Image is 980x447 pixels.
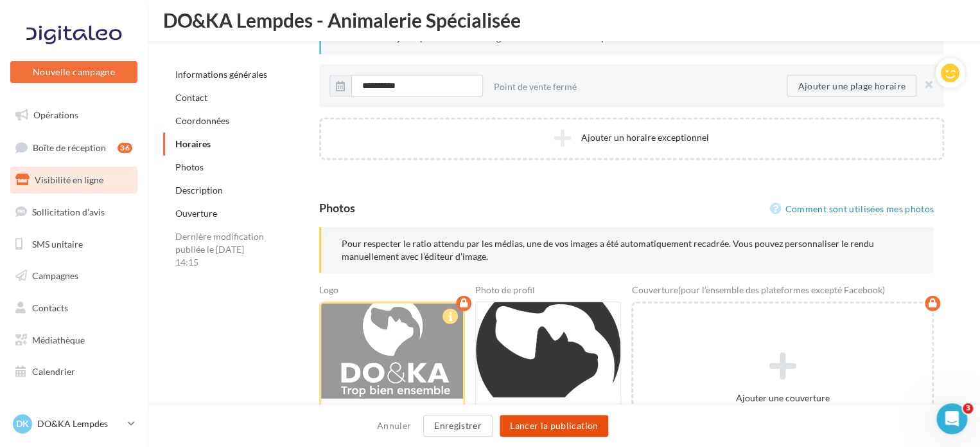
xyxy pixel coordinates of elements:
div: Photos [319,202,355,214]
a: Description [175,185,223,196]
p: Pour respecter le ratio attendu par les médias, une de vos images a été automatiquement recadrée.... [342,237,913,263]
a: Contact [175,92,207,103]
a: Calendrier [8,358,140,385]
span: Opérations [33,109,78,120]
a: Contacts [8,295,140,322]
div: Photo de profil [475,284,621,302]
a: Informations générales [175,69,267,80]
button: Lancer la publication [500,415,608,437]
a: Médiathèque [8,327,140,354]
a: Coordonnées [175,115,229,126]
span: Médiathèque [32,334,85,345]
div: Dernière modification publiée le [DATE] 14:15 [163,225,279,274]
a: Visibilité en ligne [8,167,140,194]
span: DO&KA Lempdes - Animalerie Spécialisée [163,10,521,30]
button: Enregistrer [423,415,493,437]
span: 3 [963,403,973,414]
button: Ajouter une plage horaire [787,75,916,97]
span: DK [16,417,29,430]
span: Visibilité en ligne [35,174,103,185]
span: SMS unitaire [32,238,83,249]
a: SMS unitaire [8,231,140,258]
a: Sollicitation d'avis [8,199,140,226]
a: Boîte de réception36 [8,134,140,161]
span: (pour l’ensemble des plateformes excepté Facebook) [678,284,884,295]
button: Annuler [372,418,416,433]
div: Logo [319,284,465,302]
a: Comment sont utilisées mes photos [769,201,934,217]
span: Calendrier [32,366,75,377]
a: DK DO&KA Lempdes [10,412,137,436]
span: Sollicitation d'avis [32,206,105,217]
button: Nouvelle campagne [10,61,137,83]
a: Photos [175,161,204,172]
p: DO&KA Lempdes [37,417,123,430]
div: Couverture [631,284,934,302]
div: Point de vente fermé [494,75,777,98]
span: Campagnes [32,270,78,281]
a: Campagnes [8,262,140,289]
a: Ouverture [175,208,217,219]
a: Opérations [8,102,140,129]
div: 36 [118,143,132,153]
span: Contacts [32,302,68,313]
button: Ajouter un horaire exceptionnel [319,118,944,160]
iframe: Intercom live chat [936,403,967,434]
a: Horaires [175,138,211,149]
span: Boîte de réception [33,141,106,152]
